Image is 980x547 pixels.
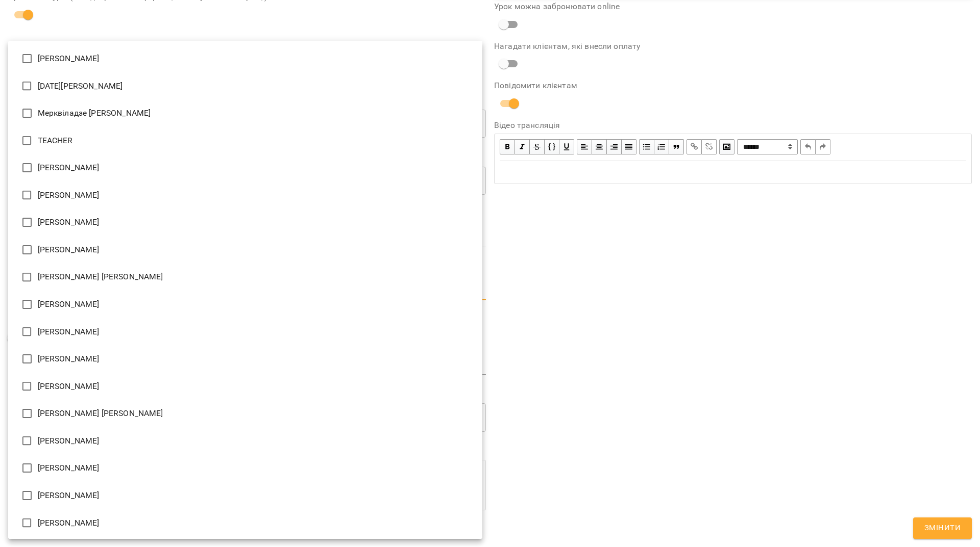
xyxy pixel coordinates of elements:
li: [PERSON_NAME] [8,291,482,318]
li: [DATE][PERSON_NAME] [8,72,482,100]
li: Мерквіладзе [PERSON_NAME] [8,99,482,127]
li: [PERSON_NAME] [PERSON_NAME] [8,264,482,291]
li: [PERSON_NAME] [8,345,482,373]
li: [PERSON_NAME] [8,454,482,482]
li: [PERSON_NAME] [8,373,482,400]
li: [PERSON_NAME] [8,209,482,236]
li: [PERSON_NAME] [PERSON_NAME] [8,400,482,427]
li: [PERSON_NAME] [8,236,482,264]
li: [PERSON_NAME] [8,482,482,509]
li: [PERSON_NAME] [8,427,482,455]
li: [PERSON_NAME] [8,318,482,346]
li: [PERSON_NAME] [8,181,482,209]
li: [PERSON_NAME] [8,45,482,72]
li: TEACHER [8,127,482,154]
li: [PERSON_NAME] [8,509,482,537]
li: [PERSON_NAME] [8,154,482,181]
